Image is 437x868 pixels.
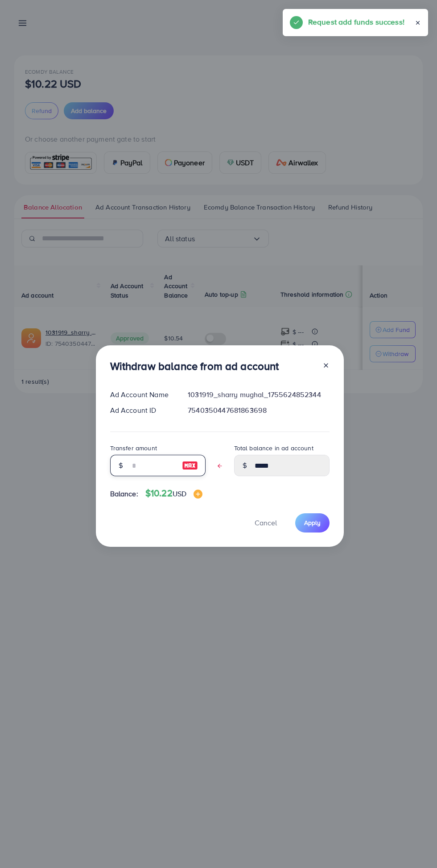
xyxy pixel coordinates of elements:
[194,490,202,499] img: image
[308,16,404,28] h5: Request add funds success!
[181,390,336,400] div: 1031919_sharry mughal_1755624852344
[399,828,430,861] iframe: Chat
[304,518,321,527] span: Apply
[145,488,202,499] h4: $10.22
[103,390,181,400] div: Ad Account Name
[110,444,157,453] label: Transfer amount
[182,460,198,471] img: image
[103,405,181,415] div: Ad Account ID
[110,489,138,499] span: Balance:
[181,405,336,415] div: 7540350447681863698
[173,489,186,499] span: USD
[295,513,330,533] button: Apply
[234,444,313,453] label: Total balance in ad account
[110,360,279,373] h3: Withdraw balance from ad account
[255,518,277,528] span: Cancel
[243,513,288,533] button: Cancel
